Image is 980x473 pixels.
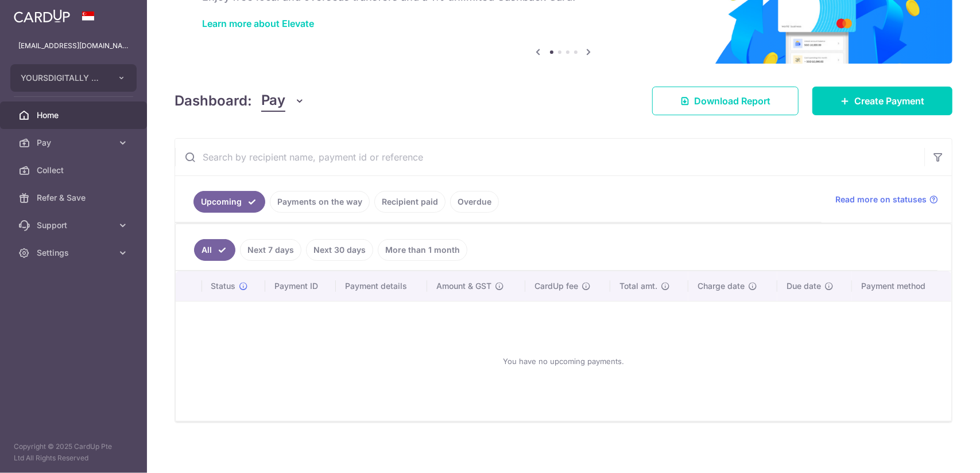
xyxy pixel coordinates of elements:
[835,194,927,205] span: Read more on statuses
[694,94,770,108] span: Download Report
[436,280,491,292] span: Amount & GST
[534,280,578,292] span: CardUp fee
[37,165,113,176] span: Collect
[378,239,467,261] a: More than 1 month
[240,239,301,261] a: Next 7 days
[21,72,106,84] span: YOURSDIGITALLY MEDIA PTE. LTD.
[450,191,499,213] a: Overdue
[37,220,113,231] span: Support
[652,87,799,115] a: Download Report
[18,40,129,52] p: [EMAIL_ADDRESS][DOMAIN_NAME]
[37,110,113,121] span: Home
[261,90,305,112] button: Pay
[619,280,657,292] span: Total amt.
[37,137,113,148] span: Pay
[10,64,137,92] button: YOURSDIGITALLY MEDIA PTE. LTD.
[698,280,745,292] span: Charge date
[193,191,265,213] a: Upcoming
[835,194,938,205] a: Read more on statuses
[211,280,236,292] span: Status
[26,8,49,18] span: Help
[812,87,952,115] a: Create Payment
[194,239,235,261] a: All
[854,94,924,108] span: Create Payment
[306,239,373,261] a: Next 30 days
[261,90,285,112] span: Pay
[189,311,938,412] div: You have no upcoming payments.
[14,9,70,23] img: CardUp
[787,280,821,292] span: Due date
[265,271,336,301] th: Payment ID
[175,91,252,111] h4: Dashboard:
[37,247,113,259] span: Settings
[270,191,370,213] a: Payments on the way
[202,18,314,29] a: Learn more about Elevate
[852,271,951,301] th: Payment method
[175,139,924,175] input: Search by recipient name, payment id or reference
[37,192,113,204] span: Refer & Save
[374,191,446,213] a: Recipient paid
[336,271,427,301] th: Payment details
